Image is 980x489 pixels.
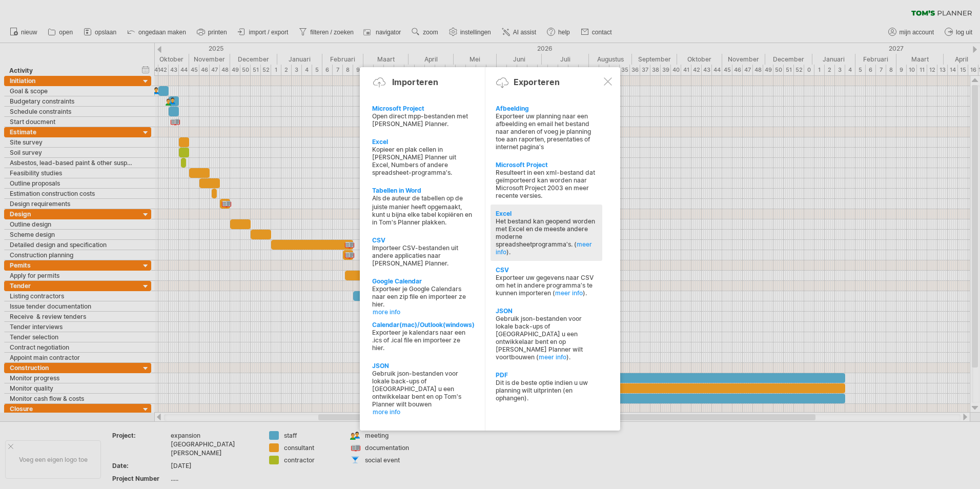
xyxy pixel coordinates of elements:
div: JSON [496,307,597,315]
a: meer info [496,240,592,256]
div: PDF [496,371,597,379]
div: CSV [496,266,597,274]
div: Importeren [392,77,438,87]
div: Exporteer uw planning naar een afbeelding en email het bestand naar anderen of voeg je planning t... [496,112,597,151]
div: Gebruik json-bestanden voor lokale back-ups of [GEOGRAPHIC_DATA] u een ontwikkelaar bent en op [P... [496,315,597,361]
div: Exporteer uw gegevens naar CSV om het in andere programma's te kunnen importeren ( ). [496,274,597,297]
div: Excel [372,138,474,146]
a: meer info [555,289,583,297]
a: more info [373,308,474,316]
div: Het bestand kan geopend worden met Excel en de meeste andere moderne spreadsheetprogramma's. ( ). [496,217,597,256]
div: Kopieer en plak cellen in [PERSON_NAME] Planner uit Excel, Numbers of andere spreadsheet-programm... [372,146,474,176]
div: Dit is de beste optie indien u uw planning wilt uitprinten (en ophangen). [496,379,597,402]
div: Exporteren [514,77,560,87]
div: Microsoft Project [496,161,597,169]
a: meer info [539,353,566,361]
div: Tabellen in Word [372,187,474,194]
a: more info [373,408,474,416]
div: Resulteert in een xml-bestand dat geïmporteerd kan worden naar Microsoft Project 2003 en meer rec... [496,169,597,199]
div: Als de auteur de tabellen op de juiste manier heeft opgemaakt, kunt u bijna elke tabel kopiëren ... [372,194,474,226]
div: Excel [496,210,597,217]
div: Afbeelding [496,105,597,112]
